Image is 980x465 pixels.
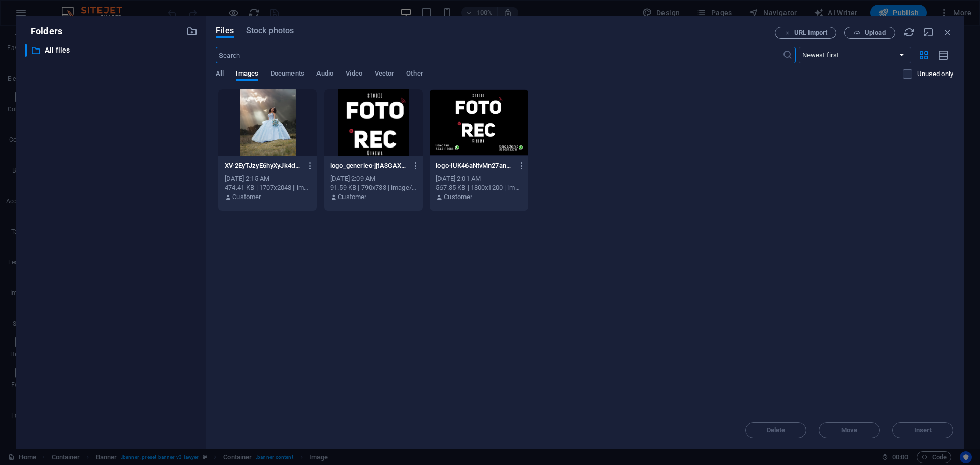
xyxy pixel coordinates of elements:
button: Upload [844,27,895,39]
p: All files [45,44,179,56]
span: Video [346,67,362,82]
span: Audio [316,67,333,82]
input: Search [216,47,782,63]
div: [DATE] 2:15 AM [225,174,311,183]
span: Paste clipboard [36,278,92,292]
p: logo-IUK46aNtvMn27anIBlxo2w.jpg [436,161,512,170]
i: Close [942,27,953,38]
span: Upload [865,30,886,36]
span: Files [216,25,234,37]
i: Minimize [923,27,934,38]
div: [DATE] 2:01 AM [436,174,522,183]
span: Images [236,67,258,82]
p: Customer [338,192,366,202]
p: Customer [444,192,472,202]
p: Customer [232,192,261,202]
div: 474.41 KB | 1707x2048 | image/jpeg [225,183,311,192]
div: 91.59 KB | 790x733 | image/png [330,183,416,192]
p: Folders [24,25,62,38]
div: [DATE] 2:09 AM [330,174,416,183]
span: URL import [794,30,827,36]
span: Stock photos [246,25,294,37]
span: Vector [375,67,395,82]
p: XV-2EyTJzyE6hyXyJk4d90asw.jpg [225,161,301,170]
p: logo_generico-jjtA3GAXRz-ueVbgABIqfg.png [330,161,407,170]
i: Reload [903,27,915,38]
div: 567.35 KB | 1800x1200 | image/jpeg [436,183,522,192]
span: Other [406,67,423,82]
span: Add elements [38,260,89,274]
span: Documents [271,67,304,82]
i: Create new folder [186,26,198,37]
span: All [216,67,224,82]
p: Displays only files that are not in use on the website. Files added during this session can still... [917,69,953,79]
button: URL import [775,27,836,39]
div: ​ [24,44,27,57]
